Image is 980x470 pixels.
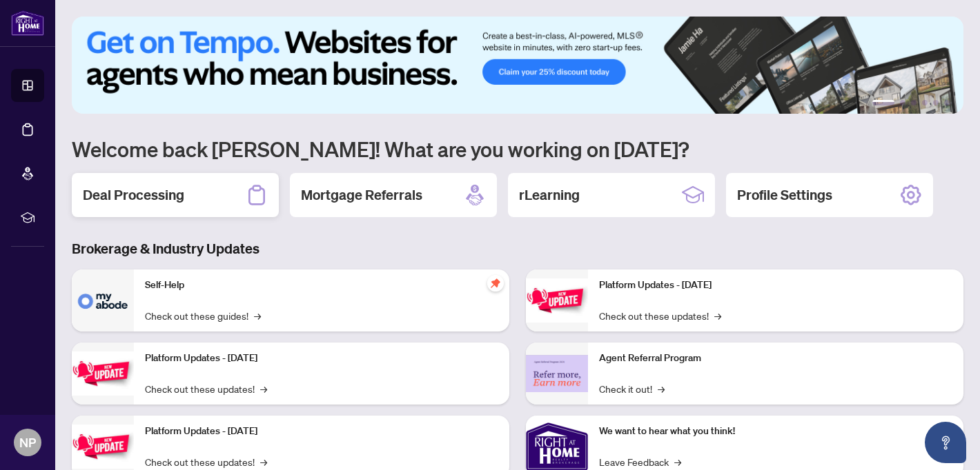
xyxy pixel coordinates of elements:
[72,269,134,331] img: Self-Help
[599,424,952,439] p: We want to hear what you think!
[519,185,580,205] h2: rLearning
[737,185,832,205] h2: Profile Settings
[11,10,44,36] img: logo
[260,381,267,396] span: →
[599,351,952,366] p: Agent Referral Program
[145,351,498,366] p: Platform Updates - [DATE]
[599,381,665,396] a: Check it out!→
[72,136,963,162] h1: Welcome back [PERSON_NAME]! What are you working on [DATE]?
[83,185,184,205] h2: Deal Processing
[933,100,939,105] button: 5
[599,278,952,293] p: Platform Updates - [DATE]
[487,275,504,292] span: pushpin
[599,308,721,323] a: Check out these updates!→
[72,239,963,258] h3: Brokerage & Industry Updates
[658,381,665,396] span: →
[145,424,498,439] p: Platform Updates - [DATE]
[911,100,917,105] button: 3
[72,425,134,468] img: Platform Updates - July 21, 2025
[145,381,267,396] a: Check out these updates!→
[254,308,261,323] span: →
[260,454,267,469] span: →
[526,278,588,322] img: Platform Updates - June 23, 2025
[145,454,267,469] a: Check out these updates!→
[301,185,422,205] h2: Mortgage Referrals
[922,100,928,105] button: 4
[599,454,681,469] a: Leave Feedback→
[526,355,588,393] img: Agent Referral Program
[674,454,681,469] span: →
[145,278,498,293] p: Self-Help
[19,433,36,452] span: NP
[72,351,134,395] img: Platform Updates - September 16, 2025
[900,100,905,105] button: 2
[925,422,966,463] button: Open asap
[944,100,950,105] button: 6
[145,308,261,323] a: Check out these guides!→
[72,17,963,114] img: Slide 0
[872,100,894,105] button: 1
[714,308,721,323] span: →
